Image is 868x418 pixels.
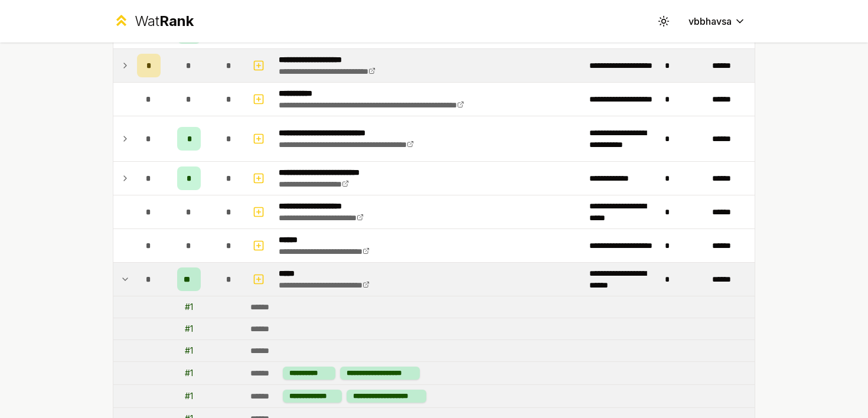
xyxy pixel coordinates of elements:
span: Rank [159,12,194,30]
div: Wat [135,12,194,31]
div: # 1 [185,323,193,335]
div: # 1 [185,345,193,357]
div: # 1 [185,301,193,313]
a: WatRank [113,12,194,31]
span: vbbhavsa [688,14,732,28]
div: # 1 [185,390,193,402]
button: vbbhavsa [679,11,755,32]
div: # 1 [185,367,193,379]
